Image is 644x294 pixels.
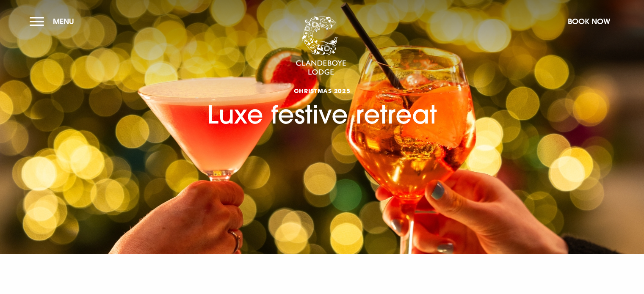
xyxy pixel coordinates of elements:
[564,12,614,30] button: Book Now
[207,50,437,130] h1: Luxe festive retreat
[30,12,78,30] button: Menu
[207,87,437,95] span: CHRISTMAS 2025
[53,16,74,26] span: Menu
[296,16,346,76] img: Clandeboye Lodge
